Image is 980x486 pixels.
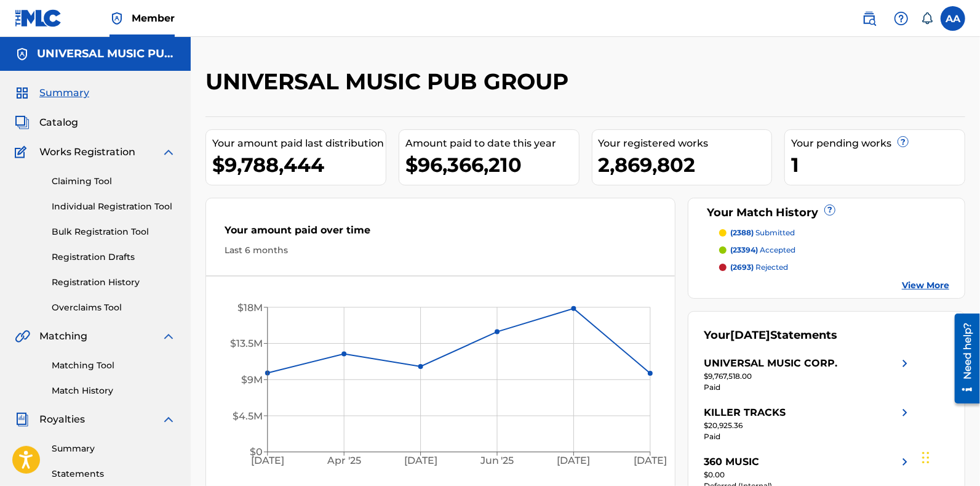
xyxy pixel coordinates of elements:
[15,86,89,100] a: SummarySummary
[405,136,579,151] div: Amount paid to date this year
[557,455,591,466] tspan: [DATE]
[161,329,176,344] img: expand
[15,115,78,130] a: CatalogCatalog
[704,405,912,442] a: KILLER TRACKSright chevron icon$20,925.36Paid
[704,405,786,420] div: KILLER TRACKS
[704,431,912,442] div: Paid
[225,223,656,244] div: Your amount paid over time
[704,382,912,393] div: Paid
[52,384,176,397] a: Match History
[898,405,912,420] img: right chevron icon
[704,469,912,480] div: $0.00
[898,455,912,469] img: right chevron icon
[212,136,386,151] div: Your amount paid last distribution
[704,327,837,344] div: Your Statements
[52,468,176,480] a: Statements
[730,262,754,272] span: (2693)
[704,356,837,371] div: UNIVERSAL MUSIC CORP.
[946,309,980,408] iframe: Resource Center
[889,6,914,31] div: Help
[730,328,770,342] span: [DATE]
[241,374,263,386] tspan: $9M
[212,151,386,179] div: $9,788,444
[704,205,949,221] div: Your Match History
[902,279,949,292] a: View More
[922,439,930,476] div: Drag
[15,115,30,130] img: Catalog
[730,228,754,237] span: (2388)
[52,225,176,238] a: Bulk Registration Tool
[132,11,175,25] span: Member
[161,145,176,160] img: expand
[237,302,263,314] tspan: $18M
[704,356,912,393] a: UNIVERSAL MUSIC CORP.right chevron icon$9,767,518.00Paid
[110,11,124,26] img: Top Rightsholder
[941,6,965,31] div: User Menu
[825,205,835,215] span: ?
[205,68,575,95] h2: UNIVERSAL MUSIC PUB GROUP
[730,227,795,238] p: submitted
[730,245,795,256] p: accepted
[39,412,85,427] span: Royalties
[480,455,514,466] tspan: Jun '25
[15,412,30,427] img: Royalties
[730,245,758,254] span: (23394)
[704,371,912,382] div: $9,767,518.00
[599,136,772,151] div: Your registered works
[52,301,176,314] a: Overclaims Tool
[719,245,949,256] a: (23394) accepted
[15,145,31,160] img: Works Registration
[405,151,579,179] div: $96,366,210
[39,145,135,160] span: Works Registration
[52,442,176,455] a: Summary
[862,11,877,26] img: search
[37,47,176,61] h5: UNIVERSAL MUSIC PUB GROUP
[251,455,284,466] tspan: [DATE]
[52,200,176,213] a: Individual Registration Tool
[327,455,361,466] tspan: Apr '25
[250,447,263,458] tspan: $0
[404,455,437,466] tspan: [DATE]
[719,262,949,273] a: (2693) rejected
[39,86,89,100] span: Summary
[52,276,176,289] a: Registration History
[898,137,908,147] span: ?
[15,86,30,100] img: Summary
[161,412,176,427] img: expand
[599,151,772,179] div: 2,869,802
[52,359,176,372] a: Matching Tool
[233,410,263,422] tspan: $4.5M
[894,11,909,26] img: help
[15,9,62,27] img: MLC Logo
[918,427,980,486] iframe: Chat Widget
[52,251,176,264] a: Registration Drafts
[225,244,656,257] div: Last 6 months
[791,136,965,151] div: Your pending works
[634,455,667,466] tspan: [DATE]
[857,6,882,31] a: Public Search
[39,329,87,344] span: Matching
[230,338,263,349] tspan: $13.5M
[704,455,759,469] div: 360 MUSIC
[921,12,933,25] div: Notifications
[15,329,30,344] img: Matching
[898,356,912,371] img: right chevron icon
[39,115,78,130] span: Catalog
[704,420,912,431] div: $20,925.36
[52,175,176,188] a: Claiming Tool
[730,262,788,273] p: rejected
[719,227,949,238] a: (2388) submitted
[791,151,965,179] div: 1
[15,47,30,62] img: Accounts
